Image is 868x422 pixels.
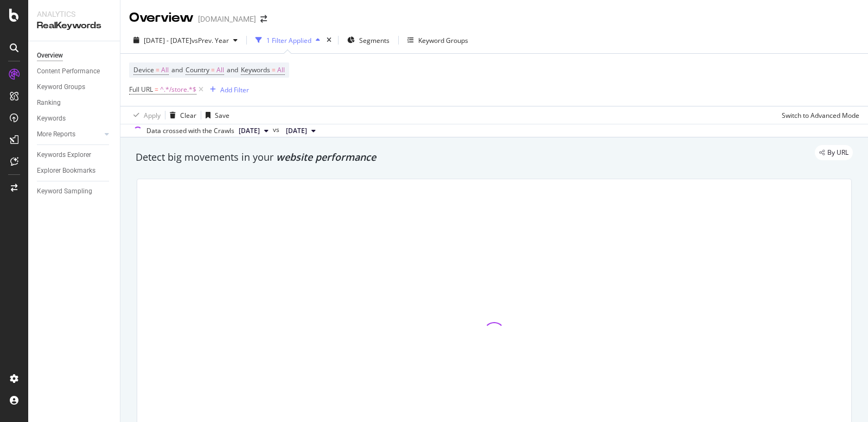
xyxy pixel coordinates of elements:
[782,111,859,120] div: Switch to Advanced Mode
[161,62,169,78] span: All
[777,106,859,124] button: Switch to Advanced Mode
[37,9,111,20] div: Analytics
[37,20,111,32] div: RealKeywords
[359,36,390,45] span: Segments
[129,32,242,49] button: [DATE] - [DATE]vsPrev. Year
[37,97,112,109] a: Ranking
[37,81,85,93] div: Keyword Groups
[260,15,267,23] div: arrow-right-arrow-left
[129,106,161,124] button: Apply
[220,85,249,95] div: Add Filter
[37,66,100,77] div: Content Performance
[37,113,66,124] div: Keywords
[273,125,282,135] span: vs
[37,186,112,197] a: Keyword Sampling
[815,145,853,160] div: legacy label
[37,149,91,161] div: Keywords Explorer
[146,126,234,136] div: Data crossed with the Crawls
[324,35,334,46] div: times
[155,85,158,94] span: =
[37,186,92,197] div: Keyword Sampling
[37,129,101,140] a: More Reports
[216,62,224,78] span: All
[180,111,196,120] div: Clear
[37,149,112,161] a: Keywords Explorer
[206,83,249,96] button: Add Filter
[37,50,112,61] a: Overview
[215,111,229,120] div: Save
[198,14,256,24] div: [DOMAIN_NAME]
[272,65,276,74] span: =
[201,106,229,124] button: Save
[37,129,75,140] div: More Reports
[37,66,112,77] a: Content Performance
[239,126,260,136] span: 2025 Sep. 27th
[129,9,194,27] div: Overview
[418,36,468,45] div: Keyword Groups
[192,36,229,45] span: vs Prev. Year
[186,65,209,74] span: Country
[37,50,63,61] div: Overview
[37,81,112,93] a: Keyword Groups
[234,124,273,137] button: [DATE]
[171,65,183,74] span: and
[129,85,153,94] span: Full URL
[144,111,161,120] div: Apply
[156,65,159,74] span: =
[37,165,112,177] a: Explorer Bookmarks
[160,82,196,97] span: ^.*/store.*$
[277,62,285,78] span: All
[133,65,154,74] span: Device
[37,97,61,109] div: Ranking
[343,32,394,49] button: Segments
[282,124,320,137] button: [DATE]
[144,36,192,45] span: [DATE] - [DATE]
[211,65,215,74] span: =
[241,65,270,74] span: Keywords
[827,149,848,156] span: By URL
[37,113,112,124] a: Keywords
[286,126,307,136] span: 2024 Sep. 28th
[251,32,324,49] button: 1 Filter Applied
[227,65,238,74] span: and
[37,165,95,177] div: Explorer Bookmarks
[403,32,473,49] button: Keyword Groups
[266,36,311,45] div: 1 Filter Applied
[165,106,196,124] button: Clear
